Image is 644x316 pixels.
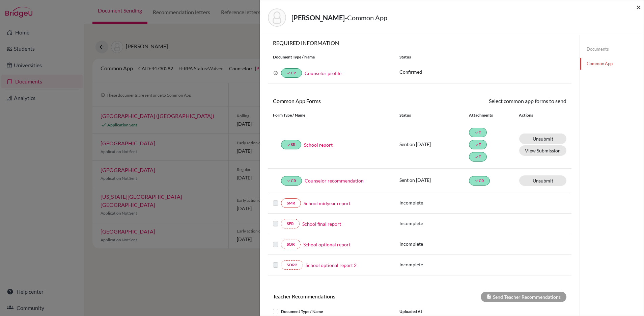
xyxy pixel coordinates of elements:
p: Sent on [DATE] [399,176,469,184]
a: Counselor profile [305,70,341,76]
h6: REQUIRED INFORMATION [268,40,571,46]
a: doneCP [281,68,302,78]
a: Documents [580,43,644,55]
div: Actions [511,112,553,118]
a: doneT [469,128,487,137]
span: - Common App [345,14,387,22]
p: Incomplete [399,240,469,247]
a: SMR [281,198,301,208]
button: Close [636,3,641,11]
a: doneT [469,152,487,162]
i: done [475,143,479,147]
i: done [287,143,291,147]
div: Document Type / Name [268,54,394,60]
p: Confirmed [399,68,566,75]
div: Attachments [469,112,511,118]
p: Incomplete [399,199,469,206]
a: doneSR [281,140,301,149]
h6: Teacher Recommendations [268,293,420,299]
a: School optional report [303,241,351,248]
button: View Submission [519,145,566,156]
h6: Common App Forms [268,98,420,104]
strong: [PERSON_NAME] [291,14,345,22]
a: Counselor recommendation [305,177,364,184]
div: Status [394,54,571,60]
a: School final report [302,220,341,227]
p: Sent on [DATE] [399,141,469,148]
a: Unsubmit [519,175,566,186]
a: School report [304,141,333,148]
p: Incomplete [399,220,469,227]
a: doneCR [469,176,490,186]
div: Send Teacher Recommendations [481,292,566,302]
div: Uploaded at [394,308,496,316]
div: Select common app forms to send [420,97,571,105]
a: doneT [469,140,487,149]
a: SOR2 [281,260,303,270]
i: done [475,155,479,159]
a: Unsubmit [519,133,566,144]
i: done [287,71,291,75]
div: Document Type / Name [268,308,394,316]
a: Common App [580,58,644,70]
a: doneCR [281,176,302,186]
a: School optional report 2 [306,262,357,269]
div: Status [399,112,469,118]
i: done [475,130,479,135]
i: done [287,178,291,183]
i: done [475,178,479,183]
a: School midyear report [304,200,351,207]
a: SOR [281,240,301,249]
span: × [636,2,641,12]
div: Form Type / Name [268,112,394,118]
a: SFR [281,219,300,228]
p: Incomplete [399,261,469,268]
